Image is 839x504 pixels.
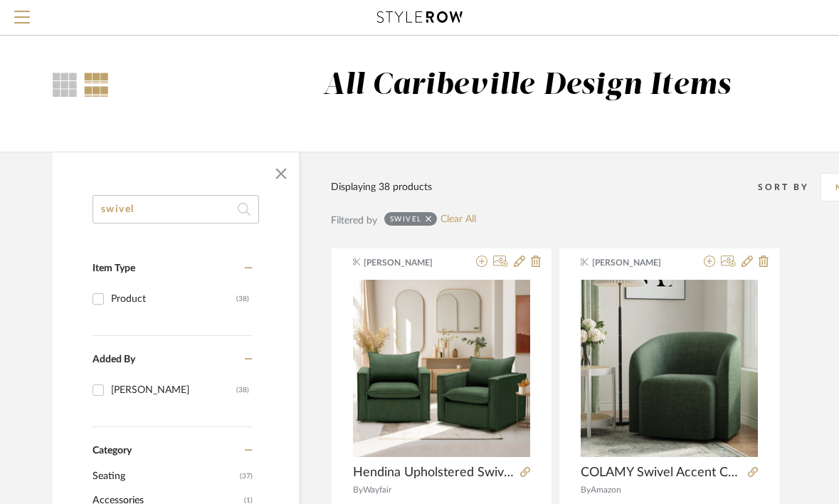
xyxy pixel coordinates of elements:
[331,179,432,195] div: Displaying 38 products
[581,485,591,494] span: By
[364,256,453,269] span: [PERSON_NAME]
[236,288,249,310] div: (38)
[390,214,422,224] div: swivel
[758,180,820,194] div: Sort By
[93,464,236,488] span: Seating
[581,280,758,457] img: COLAMY Swivel Accent Chair,Swivel Barrel Chair,Upholstered Comfy 360 Degree Swivel Chair for Livi...
[592,256,682,269] span: [PERSON_NAME]
[93,263,135,273] span: Item Type
[581,465,742,481] span: COLAMY Swivel Accent Chair,Swivel Barrel Chair,Upholstered Comfy 360 Degree Swivel Chair for Livi...
[93,355,135,364] span: Added By
[363,485,391,494] span: Wayfair
[440,214,476,226] a: Clear All
[353,485,363,494] span: By
[353,280,530,457] img: Hendina Upholstered Swivel Armchair (Set of 2)
[93,445,132,457] span: Category
[93,195,259,224] input: Search within 38 results
[353,279,530,457] div: 0
[236,379,249,401] div: (38)
[240,465,253,488] span: (37)
[111,288,236,310] div: Product
[323,68,732,104] div: All Caribeville Design Items
[591,485,621,494] span: Amazon
[267,159,295,188] button: Close
[111,379,236,401] div: [PERSON_NAME]
[353,465,515,481] span: Hendina Upholstered Swivel Armchair (Set of 2)
[331,213,377,229] div: Filtered by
